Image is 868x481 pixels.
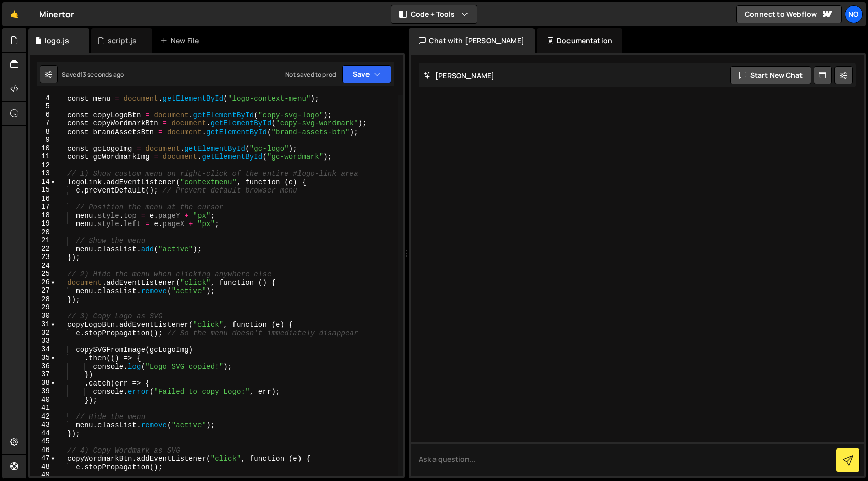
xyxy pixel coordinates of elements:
[730,66,811,84] button: Start new chat
[30,396,56,404] div: 40
[30,412,56,421] div: 42
[30,303,56,312] div: 29
[342,65,391,83] button: Save
[30,337,56,345] div: 33
[30,320,56,329] div: 31
[30,362,56,371] div: 36
[30,245,56,253] div: 22
[30,404,56,412] div: 41
[30,127,56,136] div: 8
[30,152,56,161] div: 11
[30,329,56,337] div: 32
[30,278,56,287] div: 26
[30,186,56,195] div: 15
[30,169,56,178] div: 13
[30,219,56,228] div: 19
[30,102,56,111] div: 5
[30,178,56,186] div: 14
[45,36,69,46] div: logo.js
[160,36,203,46] div: New File
[30,161,56,170] div: 12
[30,387,56,396] div: 39
[30,270,56,278] div: 25
[30,437,56,446] div: 45
[30,454,56,463] div: 47
[285,70,336,79] div: Not saved to prod
[391,5,477,23] button: Code + Tools
[845,5,863,23] a: No
[2,2,27,26] a: 🤙
[30,119,56,127] div: 7
[30,136,56,144] div: 9
[30,94,56,103] div: 4
[30,211,56,220] div: 18
[30,370,56,379] div: 37
[409,28,535,53] div: Chat with [PERSON_NAME]
[537,28,622,53] div: Documentation
[30,312,56,320] div: 30
[30,195,56,203] div: 16
[80,70,124,79] div: 13 seconds ago
[736,5,842,23] a: Connect to Webflow
[108,36,137,46] div: script.js
[30,144,56,153] div: 10
[30,228,56,237] div: 20
[30,463,56,471] div: 48
[30,286,56,295] div: 27
[30,262,56,270] div: 24
[30,471,56,479] div: 49
[30,253,56,262] div: 23
[30,421,56,429] div: 43
[39,8,74,20] div: Minertor
[30,345,56,354] div: 34
[30,236,56,245] div: 21
[62,70,124,79] div: Saved
[30,446,56,455] div: 46
[424,71,494,80] h2: [PERSON_NAME]
[30,354,56,362] div: 35
[30,379,56,388] div: 38
[30,295,56,304] div: 28
[30,429,56,438] div: 44
[30,111,56,119] div: 6
[30,203,56,211] div: 17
